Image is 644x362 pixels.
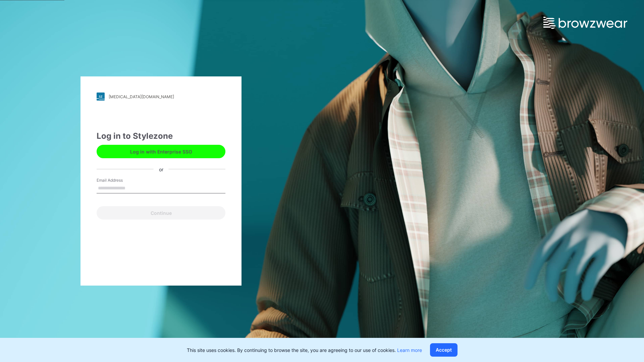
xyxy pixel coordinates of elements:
[97,145,225,158] button: Log in with Enterprise SSO
[154,166,169,173] div: or
[430,343,458,357] button: Accept
[397,347,422,353] a: Learn more
[97,130,225,142] div: Log in to Stylezone
[187,347,422,354] p: This site uses cookies. By continuing to browse the site, you are agreeing to our use of cookies.
[97,93,225,101] a: [MEDICAL_DATA][DOMAIN_NAME]
[97,177,144,183] label: Email Address
[543,17,627,29] img: browzwear-logo.e42bd6dac1945053ebaf764b6aa21510.svg
[109,94,174,99] div: [MEDICAL_DATA][DOMAIN_NAME]
[97,93,105,101] img: stylezone-logo.562084cfcfab977791bfbf7441f1a819.svg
